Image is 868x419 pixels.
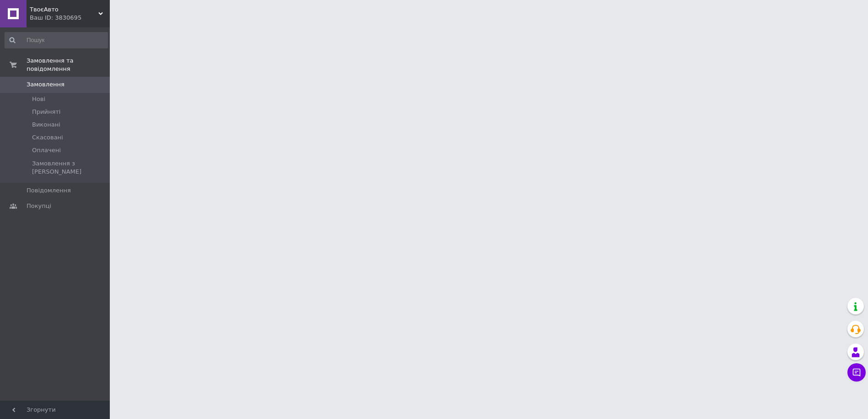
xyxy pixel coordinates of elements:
[32,108,60,116] span: Прийняті
[27,202,51,210] span: Покупці
[32,121,60,129] span: Виконані
[5,32,108,48] input: Пошук
[27,80,65,89] span: Замовлення
[30,14,110,22] div: Ваш ID: 3830695
[32,159,107,176] span: Замовлення з [PERSON_NAME]
[27,186,71,195] span: Повідомлення
[30,5,98,14] span: ТвоєАвто
[32,95,45,103] span: Нові
[32,146,61,154] span: Оплачені
[27,57,110,73] span: Замовлення та повідомлення
[847,363,866,382] button: Чат з покупцем
[32,133,63,142] span: Скасовані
